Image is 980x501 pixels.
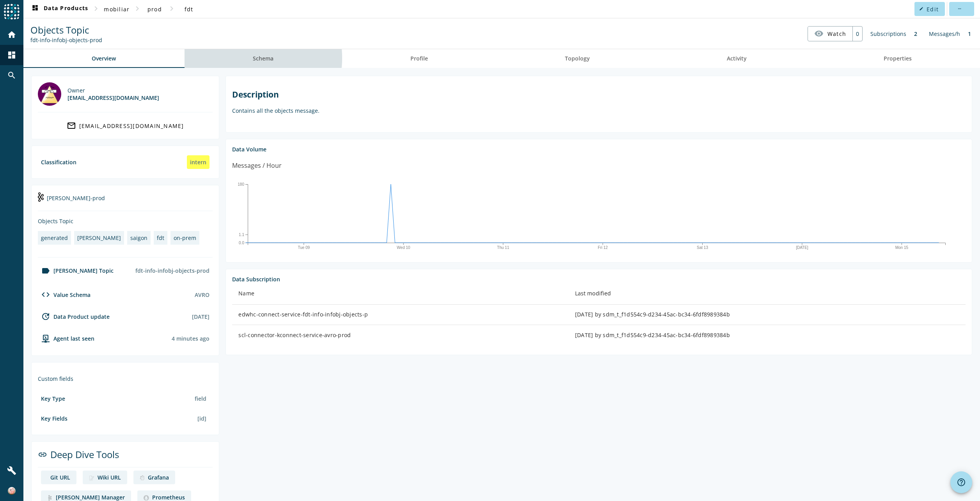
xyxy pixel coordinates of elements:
[232,146,966,153] div: Data Volume
[89,475,94,481] img: deep dive image
[569,325,966,345] td: [DATE] by sdm_t_f1d554c9-d234-45ac-bc34-6fdf8989384b
[7,50,16,60] mat-icon: dashboard
[866,26,910,41] div: Subscriptions
[91,4,101,13] mat-icon: chevron_right
[232,107,966,114] p: Contains all the objects message.
[852,27,862,41] div: 0
[238,331,562,339] div: scl-connector-kconnect-service-avro-prod
[67,87,159,94] div: Owner
[238,311,562,318] div: edwhc-connect-service-fdt-info-infobj-objects-p
[914,2,945,16] button: Edit
[50,474,70,481] div: Git URL
[27,2,91,16] button: Data Products
[167,4,176,13] mat-icon: chevron_right
[7,71,16,80] mat-icon: search
[38,450,47,459] mat-icon: link
[569,305,966,325] td: [DATE] by sdm_t_f1d554c9-d234-45ac-bc34-6fdf8989384b
[157,234,164,242] div: fdt
[41,290,50,299] mat-icon: code
[41,312,50,321] mat-icon: update
[925,26,964,41] div: Messages/h
[132,264,213,277] div: fdt-info-infobj-objects-prod
[92,56,116,61] span: Overview
[41,266,50,275] mat-icon: label
[232,283,568,305] th: Name
[814,29,824,38] mat-icon: visibility
[152,494,185,501] div: Prometheus
[41,234,68,242] div: generated
[884,56,912,61] span: Properties
[174,234,196,242] div: on-prem
[147,5,162,13] span: prod
[187,155,209,169] div: intern
[796,245,809,250] text: [DATE]
[133,471,175,484] a: deep dive imageGrafana
[7,466,16,475] mat-icon: build
[239,241,244,245] text: 0.0
[38,312,110,321] div: Data Product update
[140,475,145,481] img: deep dive image
[7,30,16,39] mat-icon: home
[38,192,44,202] img: kafka-prod
[133,4,142,13] mat-icon: chevron_right
[172,335,209,342] div: Agents typically reports every 15min to 1h
[569,283,966,305] th: Last modified
[41,471,76,484] a: deep dive imageGit URL
[239,233,244,237] text: 1.1
[38,266,114,275] div: [PERSON_NAME] Topic
[957,478,966,487] mat-icon: help_outline
[38,375,213,382] div: Custom fields
[38,82,61,106] img: mbx_302667@mobi.ch
[104,5,130,13] span: mobiliar
[38,119,213,133] a: [EMAIL_ADDRESS][DOMAIN_NAME]
[927,5,939,13] span: Edit
[827,27,846,41] span: Watch
[67,121,76,130] mat-icon: mail_outline
[148,474,169,481] div: Grafana
[598,245,608,250] text: Fri 12
[176,2,201,16] button: fdt
[38,217,213,225] div: Objects Topic
[67,94,159,101] div: [EMAIL_ADDRESS][DOMAIN_NAME]
[185,5,194,13] span: fdt
[238,182,245,187] text: 180
[38,334,94,343] div: agent-env-prod
[47,495,53,501] img: deep dive image
[41,395,65,402] div: Key Type
[30,36,102,44] div: Kafka Topic: fdt-info-infobj-objects-prod
[253,56,273,61] span: Schema
[83,471,127,484] a: deep dive imageWiki URL
[41,415,67,422] div: Key Fields
[101,2,133,16] button: mobiliar
[410,56,428,61] span: Profile
[697,245,708,250] text: Sat 13
[77,234,121,242] div: [PERSON_NAME]
[964,26,975,41] div: 1
[98,474,121,481] div: Wiki URL
[195,291,209,298] div: AVRO
[194,412,209,425] div: [id]
[79,122,184,130] div: [EMAIL_ADDRESS][DOMAIN_NAME]
[910,26,921,41] div: 2
[38,448,213,467] div: Deep Dive Tools
[192,392,209,405] div: field
[30,4,40,14] mat-icon: dashboard
[565,56,590,61] span: Topology
[232,89,966,100] h2: Description
[38,192,213,211] div: [PERSON_NAME]-prod
[808,27,852,41] button: Watch
[56,494,125,501] div: [PERSON_NAME] Manager
[130,234,147,242] div: saigon
[8,487,16,495] img: 681eaee5062a0754f9dda8022a5aff45
[298,245,310,250] text: Tue 09
[30,4,88,14] span: Data Products
[895,245,909,250] text: Mon 15
[957,7,961,11] mat-icon: more_horiz
[30,23,89,36] span: Objects Topic
[727,56,747,61] span: Activity
[142,2,167,16] button: prod
[192,313,209,320] div: [DATE]
[144,495,149,501] img: deep dive image
[497,245,510,250] text: Thu 11
[232,275,966,283] div: Data Subscription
